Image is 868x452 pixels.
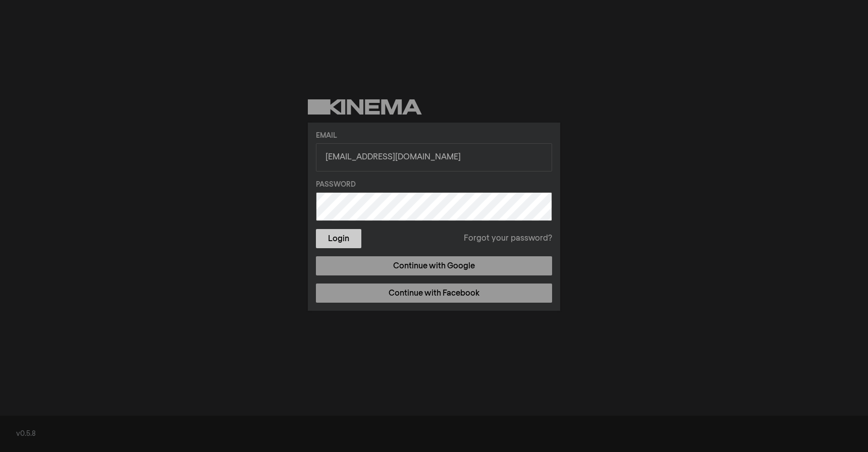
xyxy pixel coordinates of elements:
[316,256,552,275] a: Continue with Google
[16,429,852,439] div: v0.5.8
[464,233,552,245] a: Forgot your password?
[316,131,552,141] label: Email
[316,180,552,190] label: Password
[316,284,552,303] a: Continue with Facebook
[316,229,361,248] button: Login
